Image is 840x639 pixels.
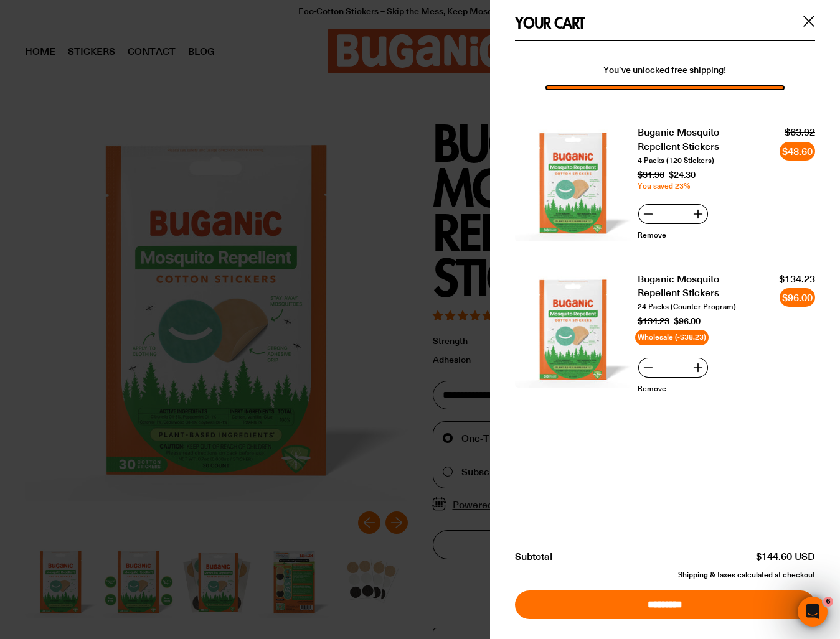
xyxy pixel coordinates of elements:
[674,314,701,327] span: $96.00
[638,125,754,191] a: Buganic Mosquito Repellent Stickers 4 Packs (120 Stickers) $31.96 $24.30 You saved 23%
[658,204,688,224] input: Quantity
[638,125,754,153] p: Buganic Mosquito Repellent Stickers
[760,272,815,286] del: $134.23
[515,12,585,34] h2: Your cart
[688,204,708,224] button: +
[638,181,754,192] small: You saved 23%
[638,330,754,345] ul: Discount
[638,358,658,378] button: −
[635,330,709,345] span: Wholesale (-$38.23)
[798,597,828,627] iframe: Intercom live chat
[638,204,658,224] button: −
[515,125,631,241] img: Buganic Mosquito Repellent Stickers - 4 Packs (120 Stickers)
[515,570,815,581] p: Shipping & taxes calculated at checkout
[527,63,803,76] div: You’ve unlocked free shipping!
[638,314,669,327] s: $134.23
[638,168,664,180] s: $31.96
[638,272,754,327] a: Buganic Mosquito Repellent Stickers 24 Packs (Counter Program) $134.23 $96.00
[515,272,631,388] img: Buganic Mosquito Repellent Stickers - 24 Packs (Counter Program)
[823,597,833,607] span: 6
[515,549,665,563] dt: Subtotal
[638,156,754,166] p: 4 Packs (120 Stickers)
[638,272,754,300] p: Buganic Mosquito Repellent Stickers
[638,302,754,312] p: 24 Packs (Counter Program)
[669,168,696,180] span: $24.30
[780,142,815,161] span: $48.60
[688,358,708,378] button: +
[780,288,815,307] span: $96.00
[760,125,815,139] del: $63.92
[658,358,688,378] input: Quantity
[665,549,815,563] dd: $144.60 USD
[638,230,666,240] a: Remove
[638,383,666,394] a: Remove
